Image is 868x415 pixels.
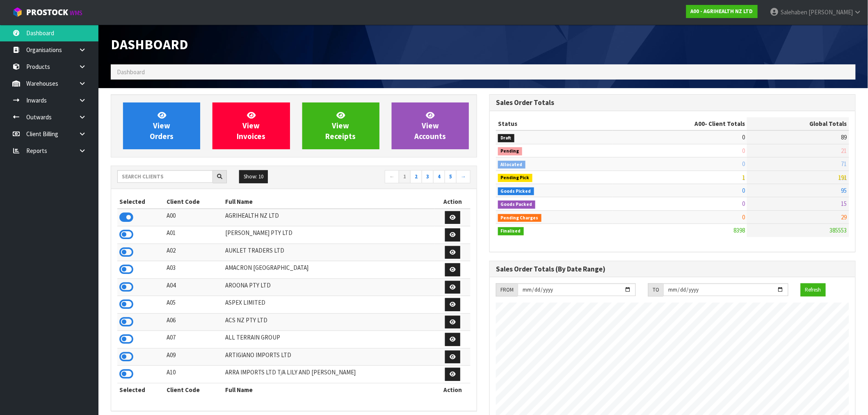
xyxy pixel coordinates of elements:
[117,195,164,208] th: Selected
[742,160,745,168] span: 0
[223,383,435,396] th: Full Name
[742,133,745,141] span: 0
[498,147,522,155] span: Pending
[841,200,847,207] span: 15
[223,244,435,261] td: AUKLET TRADERS LTD
[223,278,435,296] td: AROONA PTY LTD
[498,201,535,209] span: Goods Packed
[613,117,747,130] th: - Client Totals
[223,261,435,279] td: AMACRON [GEOGRAPHIC_DATA]
[164,226,223,244] td: A01
[70,9,82,17] small: WMS
[212,103,290,149] a: ViewInvoices
[164,278,223,296] td: A04
[433,170,445,183] a: 4
[302,103,379,149] a: ViewReceipts
[694,120,705,128] span: A00
[496,99,849,107] h3: Sales Order Totals
[392,103,469,149] a: ViewAccounts
[498,161,525,169] span: Allocated
[164,296,223,314] td: A05
[12,7,23,17] img: cube-alt.png
[239,170,268,183] button: Show: 10
[742,213,745,221] span: 0
[830,226,847,234] span: 385553
[496,265,849,273] h3: Sales Order Totals (By Date Range)
[164,383,223,396] th: Client Code
[150,110,174,141] span: View Orders
[164,331,223,349] td: A07
[414,110,446,141] span: View Accounts
[841,147,847,155] span: 21
[742,173,745,181] span: 1
[498,134,514,142] span: Draft
[498,174,532,182] span: Pending Pick
[223,313,435,331] td: ACS NZ PTY LTD
[237,110,265,141] span: View Invoices
[686,5,758,18] a: A00 - AGRIHEALTH NZ LTD
[648,283,663,296] div: TO
[164,313,223,331] td: A06
[410,170,422,183] a: 2
[742,147,745,155] span: 0
[223,296,435,314] td: ASPEX LIMITED
[223,366,435,383] td: ARRA IMPORTS LTD T/A LILY AND [PERSON_NAME]
[164,195,223,208] th: Client Code
[223,348,435,366] td: ARTIGIANO IMPORTS LTD
[164,209,223,226] td: A00
[164,366,223,383] td: A10
[111,36,188,53] span: Dashboard
[841,187,847,194] span: 95
[422,170,434,183] a: 3
[117,170,213,183] input: Search clients
[456,170,471,183] a: →
[809,8,853,16] span: [PERSON_NAME]
[326,110,356,141] span: View Receipts
[26,7,68,18] span: ProStock
[445,170,457,183] a: 5
[300,170,471,185] nav: Page navigation
[399,170,411,183] a: 1
[117,68,145,76] span: Dashboard
[691,8,753,15] strong: A00 - AGRIHEALTH NZ LTD
[496,283,518,296] div: FROM
[164,348,223,366] td: A09
[223,331,435,349] td: ALL TERRAIN GROUP
[742,200,745,207] span: 0
[385,170,399,183] a: ←
[435,383,471,396] th: Action
[223,209,435,226] td: AGRIHEALTH NZ LTD
[781,8,807,16] span: Salehaben
[496,117,613,130] th: Status
[123,103,200,149] a: ViewOrders
[498,187,534,196] span: Goods Picked
[841,213,847,221] span: 29
[838,173,847,181] span: 191
[747,117,849,130] th: Global Totals
[164,261,223,279] td: A03
[223,226,435,244] td: [PERSON_NAME] PTY LTD
[841,160,847,168] span: 71
[498,214,541,222] span: Pending Charges
[435,195,471,208] th: Action
[742,187,745,194] span: 0
[841,133,847,141] span: 89
[498,227,524,235] span: Finalised
[223,195,435,208] th: Full Name
[801,283,826,296] button: Refresh
[117,383,164,396] th: Selected
[733,226,745,234] span: 8398
[164,244,223,261] td: A02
